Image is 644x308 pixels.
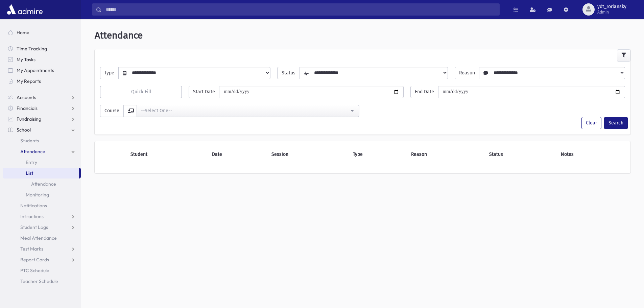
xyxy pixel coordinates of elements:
[17,94,36,100] span: Accounts
[5,3,44,16] img: AdmirePro
[141,107,349,114] div: --Select One--
[126,147,208,162] th: Student
[20,267,49,274] span: PTC Schedule
[20,203,47,209] span: Notifications
[3,92,81,103] a: Accounts
[26,170,33,176] span: List
[17,116,41,122] span: Fundraising
[100,86,182,98] button: Quick Fill
[557,147,625,162] th: Notes
[407,147,485,162] th: Reason
[597,4,626,9] span: ydt_rorlansky
[131,89,151,95] span: Quick Fill
[20,278,58,284] span: Teacher Schedule
[267,147,349,162] th: Session
[597,9,626,15] span: Admin
[17,29,29,35] span: Home
[137,105,359,117] button: --Select One--
[410,86,438,98] span: End Date
[3,27,81,38] a: Home
[17,46,47,52] span: Time Tracking
[3,65,81,76] a: My Appointments
[95,30,143,41] span: Attendance
[100,105,124,117] span: Course
[3,168,79,179] a: List
[3,200,81,211] a: Notifications
[3,265,81,276] a: PTC Schedule
[3,135,81,146] a: Students
[3,243,81,254] a: Test Marks
[17,127,31,133] span: School
[581,117,601,129] button: Clear
[17,67,54,73] span: My Appointments
[20,224,48,230] span: Student Logs
[20,246,43,252] span: Test Marks
[3,254,81,265] a: Report Cards
[20,213,44,219] span: Infractions
[102,3,499,16] input: Search
[455,67,479,79] span: Reason
[17,105,38,111] span: Financials
[349,147,407,162] th: Type
[26,192,49,198] span: Monitoring
[3,211,81,222] a: Infractions
[604,117,628,129] button: Search
[17,78,41,84] span: My Reports
[3,179,81,189] a: Attendance
[3,54,81,65] a: My Tasks
[20,235,57,241] span: Meal Attendance
[3,124,81,135] a: School
[208,147,267,162] th: Date
[3,43,81,54] a: Time Tracking
[3,146,81,157] a: Attendance
[277,67,300,79] span: Status
[26,159,37,165] span: Entry
[3,103,81,114] a: Financials
[485,147,557,162] th: Status
[17,56,35,63] span: My Tasks
[3,233,81,243] a: Meal Attendance
[20,148,45,155] span: Attendance
[3,157,81,168] a: Entry
[20,138,39,144] span: Students
[3,222,81,233] a: Student Logs
[3,276,81,287] a: Teacher Schedule
[3,76,81,87] a: My Reports
[20,257,49,263] span: Report Cards
[189,86,219,98] span: Start Date
[3,114,81,124] a: Fundraising
[3,189,81,200] a: Monitoring
[100,67,119,79] span: Type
